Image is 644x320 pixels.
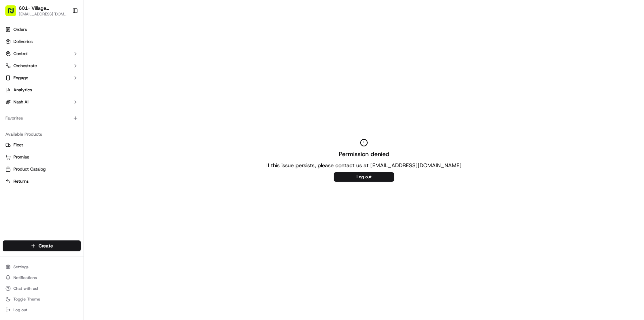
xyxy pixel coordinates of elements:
[13,307,27,313] span: Log out
[3,294,81,304] button: Toggle Theme
[3,140,81,150] button: Fleet
[13,142,23,148] span: Fleet
[5,154,78,160] a: Promise
[3,60,81,71] button: Orchestrate
[39,242,53,249] span: Create
[3,48,81,59] button: Control
[3,240,81,251] button: Create
[13,27,27,33] span: Orders
[3,164,81,175] button: Product Catalog
[13,39,33,45] span: Deliveries
[13,87,32,93] span: Analytics
[3,284,81,293] button: Chat with us!
[19,5,67,11] button: 601- Village [GEOGRAPHIC_DATA]- [GEOGRAPHIC_DATA]
[13,99,29,105] span: Nash AI
[13,51,28,57] span: Control
[266,162,462,170] p: If this issue persists, please contact us at [EMAIL_ADDRESS][DOMAIN_NAME]
[3,262,81,272] button: Settings
[3,24,81,35] a: Orders
[3,3,69,19] button: 601- Village [GEOGRAPHIC_DATA]- [GEOGRAPHIC_DATA][EMAIL_ADDRESS][DOMAIN_NAME]
[5,166,78,172] a: Product Catalog
[5,142,78,148] a: Fleet
[3,73,81,83] button: Engage
[3,176,81,187] button: Returns
[3,152,81,163] button: Promise
[13,178,29,184] span: Returns
[13,286,38,291] span: Chat with us!
[19,11,67,17] button: [EMAIL_ADDRESS][DOMAIN_NAME]
[339,149,389,159] h2: Permission denied
[3,305,81,315] button: Log out
[13,63,37,69] span: Orchestrate
[13,275,37,280] span: Notifications
[3,36,81,47] a: Deliveries
[13,75,28,81] span: Engage
[3,97,81,107] button: Nash AI
[3,113,81,124] div: Favorites
[13,296,40,302] span: Toggle Theme
[3,129,81,140] div: Available Products
[13,166,46,172] span: Product Catalog
[334,172,394,182] button: Log out
[3,85,81,95] a: Analytics
[13,264,29,270] span: Settings
[13,154,29,160] span: Promise
[3,273,81,282] button: Notifications
[5,178,78,184] a: Returns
